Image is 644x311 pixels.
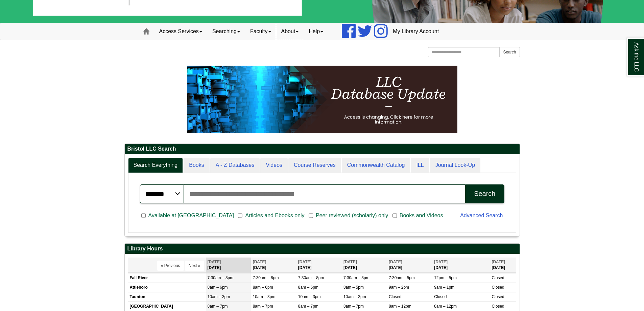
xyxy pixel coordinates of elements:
span: 8am – 7pm [298,304,318,309]
span: 8am – 7pm [343,304,364,309]
a: A - Z Databases [210,158,260,173]
span: 10am – 3pm [298,294,321,299]
th: [DATE] [490,258,516,273]
input: Available at [GEOGRAPHIC_DATA] [141,213,146,219]
a: Videos [260,158,288,173]
th: [DATE] [251,258,296,273]
span: Closed [434,294,447,299]
a: Access Services [154,23,207,40]
span: [DATE] [434,260,448,264]
input: Books and Videos [392,213,397,219]
button: Search [499,47,520,57]
span: 7:30am – 8pm [208,275,234,280]
td: Taunton [128,292,206,302]
img: HTML tutorial [187,66,457,133]
span: Closed [492,294,504,299]
span: 8am – 6pm [253,285,273,290]
th: [DATE] [432,258,490,273]
span: 12pm – 5pm [434,275,457,280]
span: [DATE] [208,260,221,264]
span: 8am – 7pm [253,304,273,309]
a: Searching [207,23,245,40]
span: 8am – 7pm [208,304,228,309]
a: ILL [411,158,429,173]
a: About [276,23,304,40]
span: Books and Videos [397,212,446,220]
a: Books [184,158,209,173]
th: [DATE] [342,258,387,273]
span: 10am – 3pm [208,294,230,299]
a: Faculty [245,23,276,40]
a: Help [304,23,328,40]
a: My Library Account [388,23,444,40]
span: 8am – 12pm [389,304,411,309]
span: 10am – 3pm [343,294,366,299]
span: Peer reviewed (scholarly) only [313,212,391,220]
span: Closed [492,304,504,309]
a: Commonwealth Catalog [342,158,410,173]
span: 8am – 5pm [343,285,364,290]
span: [DATE] [492,260,505,264]
td: Attleboro [128,283,206,292]
td: Fall River [128,273,206,283]
input: Peer reviewed (scholarly) only [309,213,313,219]
a: Journal Look-Up [430,158,480,173]
span: Closed [389,294,401,299]
span: Articles and Ebooks only [242,212,307,220]
span: [DATE] [343,260,357,264]
span: [DATE] [389,260,402,264]
span: 7:30am – 5pm [389,275,415,280]
th: [DATE] [296,258,342,273]
input: Articles and Ebooks only [238,213,242,219]
span: 8am – 12pm [434,304,457,309]
span: 9am – 1pm [434,285,454,290]
h2: Library Hours [125,244,520,254]
span: 7:30am – 8pm [343,275,369,280]
span: 8am – 6pm [298,285,318,290]
span: 7:30am – 8pm [253,275,279,280]
div: Search [474,190,495,198]
span: Closed [492,285,504,290]
span: 8am – 6pm [208,285,228,290]
span: 9am – 2pm [389,285,409,290]
th: [DATE] [387,258,432,273]
button: Search [465,184,504,203]
a: Search Everything [128,158,183,173]
a: Advanced Search [460,213,503,218]
span: [DATE] [298,260,312,264]
button: « Previous [157,261,184,271]
th: [DATE] [206,258,251,273]
span: Available at [GEOGRAPHIC_DATA] [146,212,237,220]
span: 10am – 3pm [253,294,276,299]
span: [DATE] [253,260,266,264]
span: 7:30am – 8pm [298,275,324,280]
h2: Bristol LLC Search [125,144,520,154]
button: Next » [185,261,204,271]
a: Course Reserves [288,158,341,173]
span: Closed [492,275,504,280]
